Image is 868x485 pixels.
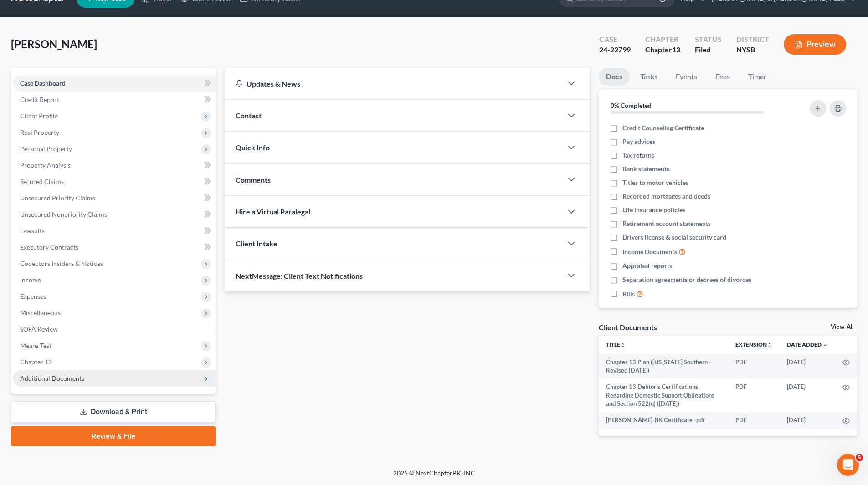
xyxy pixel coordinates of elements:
a: SOFA Review [13,321,216,337]
a: Titleunfold_more [606,341,626,348]
button: Preview [784,34,846,55]
a: View All [831,324,853,330]
a: Property Analysis [13,157,216,174]
span: 13 [672,45,680,54]
span: Income Documents [622,247,677,256]
td: [DATE] [780,412,835,429]
span: Credit Counseling Certificate [622,123,704,133]
a: Download & Print [11,401,216,423]
a: Docs [599,68,630,86]
a: Secured Claims [13,174,216,190]
td: Chapter 13 Plan ([US_STATE] Southern - Revised [DATE]) [599,354,728,379]
span: Income [20,276,41,284]
div: Filed [695,45,722,55]
a: Unsecured Nonpriority Claims [13,206,216,223]
td: PDF [728,378,780,412]
span: Codebtors Insiders & Notices [20,260,103,267]
span: Contact [236,111,262,120]
span: Quick Info [236,143,270,152]
a: Date Added expand_more [787,341,828,348]
span: Recorded mortgages and deeds [622,192,710,201]
div: Updates & News [236,79,551,88]
span: Retirement account statements [622,219,711,228]
span: Real Property [20,128,59,136]
div: District [736,34,769,45]
span: Expenses [20,292,46,300]
span: Tax returns [622,151,654,160]
span: Pay advices [622,137,655,146]
strong: 0% Completed [611,102,652,109]
div: 2025 © NextChapterBK, INC [175,469,694,485]
a: Review & File [11,426,216,446]
td: PDF [728,412,780,429]
iframe: Intercom live chat [837,454,859,476]
span: Property Analysis [20,161,71,169]
span: NextMessage: Client Text Notifications [236,271,363,280]
span: [PERSON_NAME] [11,37,97,51]
span: Additional Documents [20,374,84,382]
span: Secured Claims [20,178,64,185]
span: Miscellaneous [20,309,61,317]
a: Unsecured Priority Claims [13,190,216,206]
a: Credit Report [13,92,216,108]
td: [DATE] [780,354,835,379]
td: PDF [728,354,780,379]
span: Separation agreements or decrees of divorces [622,275,751,284]
span: Appraisal reports [622,261,672,271]
span: SOFA Review [20,325,58,333]
span: Executory Contracts [20,243,78,251]
a: Case Dashboard [13,75,216,92]
span: Unsecured Priority Claims [20,194,95,202]
span: Client Intake [236,239,277,248]
span: Life insurance policies [622,205,685,214]
span: Bills [622,290,635,299]
div: Client Documents [599,322,657,332]
a: Tasks [633,68,665,86]
div: NYSB [736,45,769,55]
span: Personal Property [20,145,72,153]
span: Drivers license & social security card [622,233,726,242]
a: Fees [708,68,737,86]
span: Chapter 13 [20,358,52,366]
i: unfold_more [767,342,772,348]
span: Credit Report [20,96,59,103]
span: Unsecured Nonpriority Claims [20,210,107,218]
i: unfold_more [620,342,626,348]
a: Timer [741,68,774,86]
span: Bank statements [622,164,669,174]
div: 24-22799 [599,45,631,55]
span: Comments [236,175,271,184]
span: 5 [856,454,863,461]
a: Events [668,68,704,86]
a: Lawsuits [13,223,216,239]
span: Hire a Virtual Paralegal [236,207,310,216]
span: Client Profile [20,112,58,120]
span: Case Dashboard [20,79,66,87]
span: Titles to motor vehicles [622,178,688,187]
td: [PERSON_NAME]-BK Certificate -pdf [599,412,728,429]
i: expand_more [822,342,828,348]
span: Means Test [20,342,51,349]
div: Status [695,34,722,45]
a: Executory Contracts [13,239,216,255]
div: Chapter [645,34,680,45]
div: Chapter [645,45,680,55]
span: Lawsuits [20,227,45,235]
div: Case [599,34,631,45]
a: Extensionunfold_more [735,341,772,348]
td: [DATE] [780,378,835,412]
td: Chapter 13 Debtor's Certifications Regarding Domestic Support Obligations and Section 522(q) ([DA... [599,378,728,412]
